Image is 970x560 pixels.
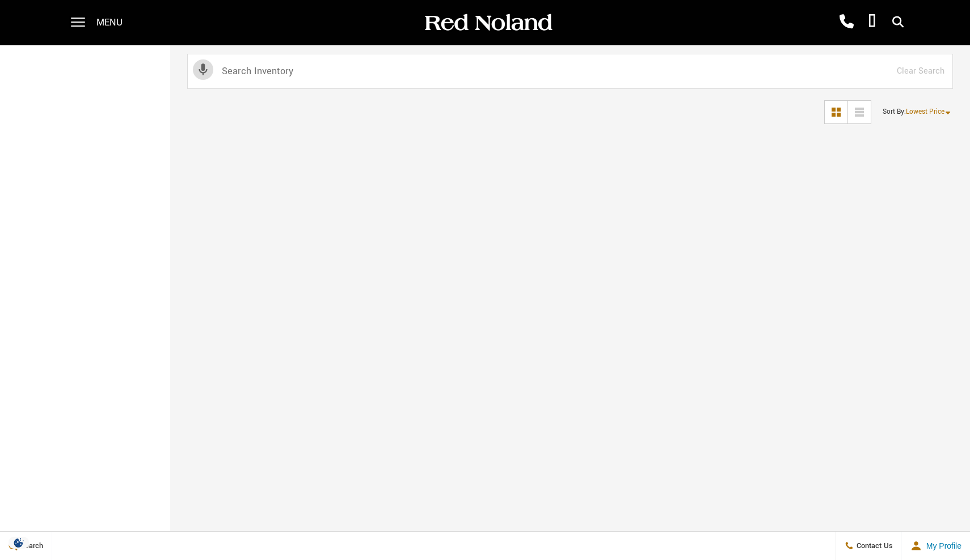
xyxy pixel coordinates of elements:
span: My Profile [922,541,961,550]
button: Open user profile menu [902,532,970,560]
img: Red Noland Auto Group [423,13,553,33]
section: Click to Open Cookie Consent Modal [6,537,32,549]
svg: Click to toggle on voice search [193,59,213,80]
span: Sort By : [883,107,906,117]
img: Opt-Out Icon [6,537,32,549]
input: Search Inventory [187,54,953,89]
span: Lowest Price [906,107,944,117]
span: Contact Us [854,541,893,551]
